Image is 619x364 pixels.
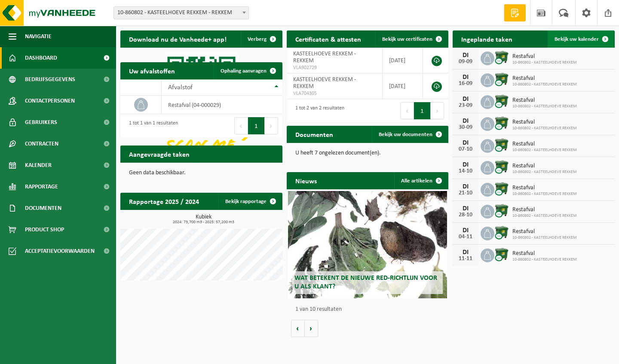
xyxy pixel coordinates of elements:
a: Ophaling aanvragen [214,62,282,79]
span: Restafval [512,141,577,148]
span: 10-860802 - KASTEELHOEVE REKKEM [512,60,577,65]
div: 16-09 [457,81,474,87]
td: restafval (04-000029) [162,96,282,114]
span: Contracten [25,133,58,155]
img: WB-1100-CU [494,94,509,109]
span: Restafval [512,206,577,213]
span: Restafval [512,97,577,104]
span: Bekijk uw documenten [379,132,432,137]
span: VLA902729 [293,64,376,71]
img: WB-1100-CU [494,247,509,262]
span: Afvalstof [168,84,193,91]
span: Restafval [512,228,577,235]
div: 07-10 [457,146,474,152]
div: DI [457,74,474,81]
button: Previous [400,102,414,119]
button: Next [431,102,444,119]
div: DI [457,249,474,256]
span: 10-860802 - KASTEELHOEVE REKKEM - REKKEM [113,6,249,19]
img: WB-1100-CU [494,182,509,196]
td: [DATE] [383,48,423,73]
div: DI [457,140,474,146]
div: DI [457,161,474,168]
span: Bekijk uw kalender [555,36,599,42]
a: Alle artikelen [394,172,447,189]
div: DI [457,227,474,234]
img: WB-1100-CU [494,116,509,130]
h2: Download nu de Vanheede+ app! [120,30,235,47]
h2: Ingeplande taken [453,30,521,47]
a: Bekijk uw certificaten [375,30,447,48]
div: DI [457,183,474,190]
div: 1 tot 1 van 1 resultaten [125,116,178,135]
span: Restafval [512,75,577,82]
div: 14-10 [457,168,474,174]
a: Bekijk uw documenten [372,126,447,143]
span: 10-860802 - KASTEELHOEVE REKKEM [512,148,577,153]
img: WB-1100-CU [494,72,509,87]
span: 10-860802 - KASTEELHOEVE REKKEM [512,104,577,109]
p: Geen data beschikbaar. [129,170,274,176]
span: 10-860802 - KASTEELHOEVE REKKEM [512,170,577,175]
p: U heeft 7 ongelezen document(en). [295,150,440,156]
button: Vorige [291,320,305,337]
span: Restafval [512,163,577,170]
div: 09-09 [457,59,474,65]
img: WB-1100-CU [494,225,509,240]
h2: Aangevraagde taken [120,146,198,162]
div: 28-10 [457,212,474,218]
span: VLA704305 [293,90,376,97]
span: 10-860802 - KASTEELHOEVE REKKEM [512,213,577,218]
p: 1 van 10 resultaten [295,306,444,312]
span: Restafval [512,250,577,257]
button: Previous [234,117,248,134]
span: Bedrijfsgegevens [25,69,75,90]
span: Restafval [512,119,577,126]
div: 21-10 [457,190,474,196]
div: DI [457,118,474,124]
a: Wat betekent de nieuwe RED-richtlijn voor u als klant? [288,191,447,298]
span: Contactpersonen [25,90,75,112]
span: 10-860802 - KASTEELHOEVE REKKEM [512,235,577,240]
button: Verberg [241,30,282,48]
div: 30-09 [457,124,474,130]
a: Bekijk rapportage [218,193,282,210]
div: DI [457,52,474,59]
span: KASTEELHOEVE REKKEM - REKKEM [293,51,356,64]
span: 10-860802 - KASTEELHOEVE REKKEM [512,191,577,197]
span: Wat betekent de nieuwe RED-richtlijn voor u als klant? [294,275,437,290]
span: Bekijk uw certificaten [382,36,432,42]
span: Documenten [25,197,61,219]
span: Gebruikers [25,112,57,133]
span: KASTEELHOEVE REKKEM - REKKEM [293,76,356,90]
h2: Certificaten & attesten [287,30,370,47]
div: 1 tot 2 van 2 resultaten [291,101,344,120]
img: WB-1100-CU [494,160,509,174]
button: Next [265,117,278,134]
span: Restafval [512,185,577,191]
h2: Documenten [287,126,342,143]
span: 10-860802 - KASTEELHOEVE REKKEM - REKKEM [114,7,248,19]
h2: Uw afvalstoffen [120,62,184,79]
div: 23-09 [457,103,474,109]
button: Volgende [305,320,318,337]
img: WB-1100-CU [494,138,509,152]
img: Download de VHEPlus App [120,48,282,169]
span: Ophaling aanvragen [221,68,267,74]
span: Dashboard [25,47,57,69]
h2: Rapportage 2025 / 2024 [120,193,208,209]
div: 04-11 [457,234,474,240]
h2: Nieuws [287,172,325,189]
h3: Kubiek [125,214,282,224]
a: Bekijk uw kalender [548,30,614,48]
span: Product Shop [25,219,64,240]
span: 2024: 73,700 m3 - 2025: 57,200 m3 [125,220,282,224]
span: Acceptatievoorwaarden [25,240,95,262]
div: 11-11 [457,256,474,262]
div: DI [457,96,474,103]
img: WB-1100-CU [494,50,509,65]
span: 10-860802 - KASTEELHOEVE REKKEM [512,126,577,131]
span: 10-860802 - KASTEELHOEVE REKKEM [512,257,577,262]
div: DI [457,205,474,212]
button: 1 [248,117,265,134]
